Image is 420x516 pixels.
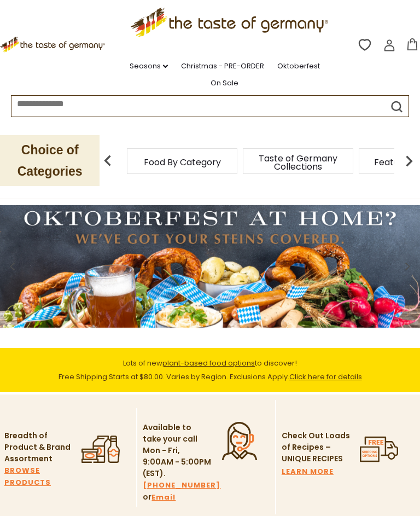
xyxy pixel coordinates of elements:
[151,491,176,503] a: Email
[59,358,362,382] span: Lots of new to discover! Free Shipping Starts at $80.00. Varies by Region. Exclusions Apply.
[97,150,119,172] img: previous arrow
[277,60,320,72] a: Oktoberfest
[282,430,350,465] p: Check Out Loads of Recipes – UNIQUE RECIPES
[143,422,211,503] p: Available to take your call Mon - Fri, 9:00AM - 5:00PM (EST). or
[144,158,221,166] a: Food By Category
[398,150,420,172] img: next arrow
[4,465,73,489] a: BROWSE PRODUCTS
[282,466,334,478] a: LEARN MORE
[254,154,342,171] a: Taste of Germany Collections
[130,60,168,72] a: Seasons
[4,430,73,465] p: Breadth of Product & Brand Assortment
[181,60,264,72] a: Christmas - PRE-ORDER
[289,372,362,382] a: Click here for details
[162,358,255,368] a: plant-based food options
[143,479,220,491] a: [PHONE_NUMBER]
[211,77,238,89] a: On Sale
